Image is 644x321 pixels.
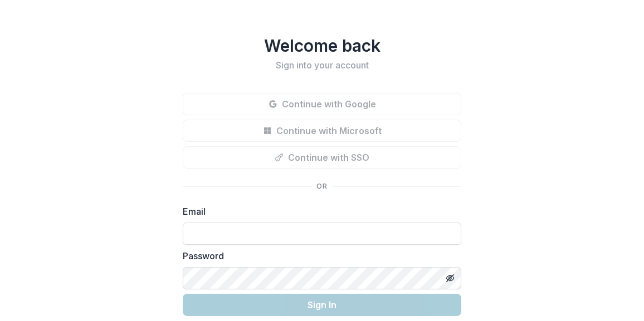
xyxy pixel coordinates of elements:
[183,146,461,169] button: Continue with SSO
[183,249,455,263] label: Password
[183,93,461,115] button: Continue with Google
[441,269,459,287] button: Toggle password visibility
[183,36,461,56] h1: Welcome back
[183,120,461,142] button: Continue with Microsoft
[183,294,461,316] button: Sign In
[183,60,461,71] h2: Sign into your account
[183,205,455,218] label: Email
